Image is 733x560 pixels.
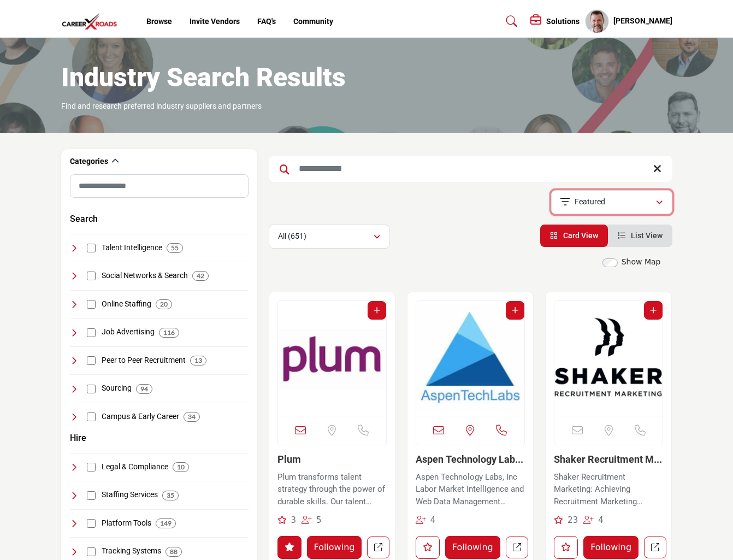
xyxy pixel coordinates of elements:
input: Select Peer to Peer Recruitment checkbox [87,356,96,365]
a: Search [495,13,524,30]
li: Card View [540,225,608,247]
h5: Solutions [546,16,580,26]
b: 34 [188,413,196,421]
button: Search [70,213,98,226]
b: 10 [177,463,185,471]
div: 149 Results For Platform Tools [156,518,176,528]
li: List View [608,225,672,247]
input: Select Platform Tools checkbox [87,519,96,528]
a: Open plum in new tab [367,537,389,559]
b: 149 [160,520,172,527]
a: Aspen Technology Lab... [416,453,523,465]
b: 13 [194,357,202,364]
div: 35 Results For Staffing Services [162,491,179,500]
a: Browse [146,17,172,26]
div: 116 Results For Job Advertising [159,328,179,338]
b: 42 [197,272,204,280]
a: Open shaker-recruitment-marketing in new tab [644,537,666,559]
a: Aspen Technology Labs, Inc Labor Market Intelligence and Web Data Management Aspen Technology Lab... [416,468,525,508]
div: Followers [416,514,436,527]
div: 94 Results For Sourcing [136,384,152,394]
i: Recommendations [277,516,287,524]
span: 5 [316,515,322,525]
div: 10 Results For Legal & Compliance [173,462,189,472]
img: Plum [278,301,386,416]
p: Aspen Technology Labs, Inc Labor Market Intelligence and Web Data Management Aspen Technology Lab... [416,471,525,508]
input: Select Social Networks & Search checkbox [87,272,96,280]
h4: Social Networks & Search: Platforms that combine social networking and search capabilities for re... [102,270,188,281]
img: Site Logo [61,13,123,31]
p: Shaker Recruitment Marketing: Achieving Recruitment Marketing Excellence Shaker Recruitment Marke... [554,471,663,508]
button: Like listing [416,536,440,559]
span: 4 [598,515,604,525]
h4: Legal & Compliance: Resources and services ensuring recruitment practices comply with legal and r... [102,462,168,473]
span: List View [631,231,663,240]
div: 55 Results For Talent Intelligence [167,243,183,253]
a: Plum transforms talent strategy through the power of durable skills. Our talent assessment helps ... [277,468,387,508]
button: Following [445,536,500,559]
button: All (651) [269,225,390,249]
h5: [PERSON_NAME] [613,16,672,27]
a: Shaker Recruitment Marketing: Achieving Recruitment Marketing Excellence Shaker Recruitment Marke... [554,468,663,508]
input: Select Staffing Services checkbox [87,491,96,500]
label: Show Map [622,256,661,268]
a: Open aspen-technology-labs in new tab [506,537,528,559]
h2: Categories [70,156,108,167]
span: 23 [568,515,578,525]
p: Find and research preferred industry suppliers and partners [61,101,262,112]
input: Select Online Staffing checkbox [87,300,96,309]
input: Select Campus & Early Career checkbox [87,412,96,421]
a: FAQ's [257,17,276,26]
b: 55 [171,244,179,252]
b: 94 [140,385,148,393]
button: Following [583,536,639,559]
h4: Campus & Early Career: Programs and platforms focusing on recruitment and career development for ... [102,411,179,422]
div: Solutions [530,15,580,28]
span: Card View [563,231,598,240]
div: 34 Results For Campus & Early Career [184,412,200,422]
h3: Plum [277,453,387,465]
p: Featured [575,197,605,208]
button: Following [307,536,362,559]
b: 116 [163,329,175,337]
a: Shaker Recruitment M... [554,453,662,465]
input: Select Sourcing checkbox [87,385,96,393]
a: Open Listing in new tab [554,301,663,416]
a: View Card [550,231,598,240]
h3: Shaker Recruitment Marketing [554,453,663,465]
h4: Tracking Systems: Systems for tracking and managing candidate applications, interviews, and onboa... [102,546,161,557]
a: Add To List [374,306,380,315]
input: Search Category [70,174,249,198]
button: Like listing [554,536,578,559]
input: Select Talent Intelligence checkbox [87,244,96,252]
div: Followers [583,514,604,527]
div: 42 Results For Social Networks & Search [192,271,209,281]
a: Add To List [512,306,518,315]
input: Select Legal & Compliance checkbox [87,463,96,471]
span: 4 [430,515,436,525]
button: Like listing [277,536,302,559]
input: Search Keyword [269,156,672,182]
div: 20 Results For Online Staffing [156,299,172,309]
div: 13 Results For Peer to Peer Recruitment [190,356,206,366]
b: 88 [170,548,178,556]
a: View List [618,231,663,240]
button: Hire [70,432,86,445]
button: Featured [551,190,672,214]
h3: Aspen Technology Labs, Inc. [416,453,525,465]
h4: Staffing Services: Services and agencies focused on providing temporary, permanent, and specializ... [102,490,158,500]
a: Invite Vendors [190,17,240,26]
h4: Talent Intelligence: Intelligence and data-driven insights for making informed decisions in talen... [102,243,162,254]
input: Select Job Advertising checkbox [87,328,96,337]
a: Community [293,17,333,26]
b: 35 [167,492,174,499]
span: 3 [291,515,296,525]
p: All (651) [278,231,306,242]
h1: Industry Search Results [61,61,346,95]
img: Shaker Recruitment Marketing [554,301,663,416]
h4: Job Advertising: Platforms and strategies for advertising job openings to attract a wide range of... [102,327,155,338]
a: Plum [277,453,301,465]
div: 88 Results For Tracking Systems [165,547,182,557]
b: 20 [160,300,168,308]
